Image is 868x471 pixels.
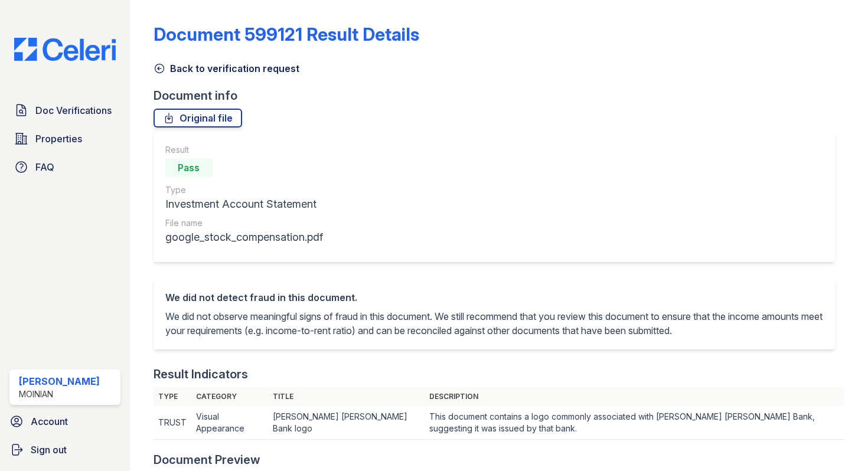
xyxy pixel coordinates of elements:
span: Doc Verifications [35,103,112,117]
iframe: chat widget [818,424,856,459]
td: [PERSON_NAME] [PERSON_NAME] Bank logo [268,406,425,440]
a: Original file [154,109,242,127]
div: Type [165,184,323,196]
th: Type [154,387,191,406]
div: Result [165,144,323,156]
span: FAQ [35,160,54,174]
a: Document 599121 Result Details [154,24,419,45]
div: Result Indicators [154,366,248,382]
td: TRUST [154,406,191,440]
div: Investment Account Statement [165,196,323,212]
span: Sign out [31,443,67,457]
div: We did not detect fraud in this document. [165,290,823,305]
div: Moinian [19,388,100,400]
a: Back to verification request [154,61,299,76]
div: [PERSON_NAME] [19,374,100,388]
p: We did not observe meaningful signs of fraud in this document. We still recommend that you review... [165,309,823,338]
div: Pass [165,158,213,177]
td: Visual Appearance [191,406,268,440]
div: google_stock_compensation.pdf [165,229,323,246]
a: Account [5,410,125,433]
img: CE_Logo_Blue-a8612792a0a2168367f1c8372b55b34899dd931a85d93a1a3d3e32e68fde9ad4.png [5,38,125,61]
th: Title [268,387,425,406]
a: Sign out [5,438,125,462]
div: Document Preview [154,452,260,468]
span: Properties [35,132,82,146]
a: Doc Verifications [9,99,120,122]
th: Category [191,387,268,406]
a: FAQ [9,155,120,179]
div: File name [165,217,323,229]
th: Description [425,387,844,406]
a: Properties [9,127,120,151]
div: Document info [154,87,844,104]
span: Account [31,414,68,429]
td: This document contains a logo commonly associated with [PERSON_NAME] [PERSON_NAME] Bank, suggesti... [425,406,844,440]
